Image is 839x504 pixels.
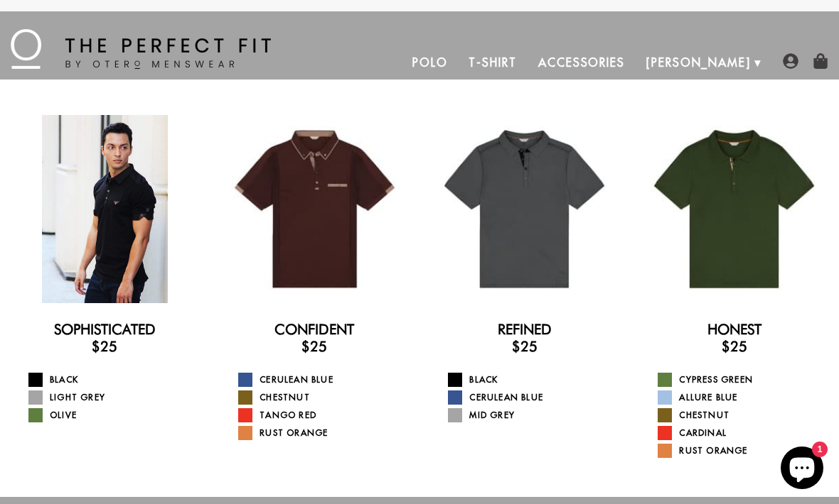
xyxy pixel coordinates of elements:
inbox-online-store-chat: Shopify online store chat [776,447,828,493]
a: Black [28,373,199,387]
a: Allure Blue [658,390,828,405]
a: Refined [498,321,552,338]
a: Cardinal [658,426,828,440]
h3: $25 [640,338,828,355]
a: Confident [274,321,354,338]
a: Polo [402,45,459,80]
h3: $25 [220,338,409,355]
img: user-account-icon.png [783,53,798,69]
h3: $25 [11,338,199,355]
h3: $25 [430,338,619,355]
a: Tango Red [238,408,409,422]
a: Rust Orange [238,426,409,440]
a: Cypress Green [658,373,828,387]
a: Chestnut [658,408,828,422]
a: [PERSON_NAME] [636,45,761,80]
a: Sophisticated [54,321,156,338]
a: Olive [28,408,199,422]
a: Accessories [528,45,636,80]
a: Mid Grey [448,408,619,422]
a: Cerulean Blue [448,390,619,405]
a: T-Shirt [458,45,527,80]
a: Rust Orange [658,444,828,458]
a: Honest [707,321,761,338]
a: Chestnut [238,390,409,405]
a: Light Grey [28,390,199,405]
a: Cerulean Blue [238,373,409,387]
img: shopping-bag-icon.png [813,53,828,69]
a: Black [448,373,619,387]
img: The Perfect Fit - by Otero Menswear - Logo [11,29,271,69]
